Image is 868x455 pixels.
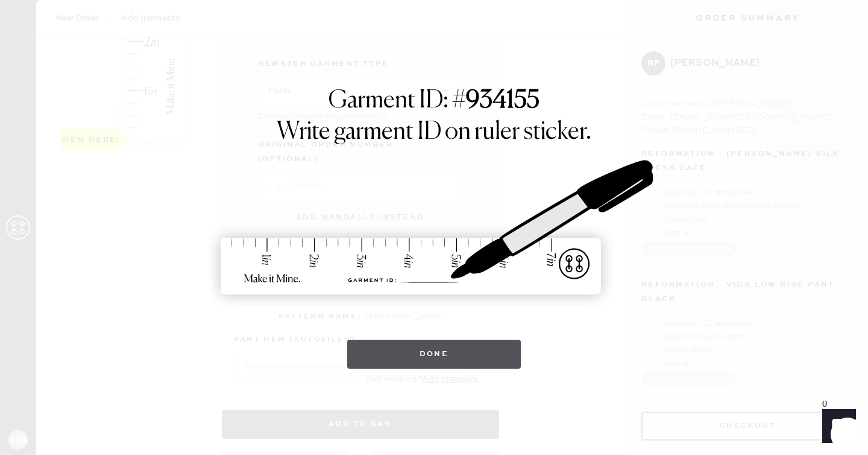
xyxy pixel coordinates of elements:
[329,86,539,118] h1: Garment ID: #
[811,401,863,453] iframe: Front Chat
[347,340,521,369] button: Done
[466,89,539,113] strong: 934155
[277,118,591,147] h1: Write garment ID on ruler sticker.
[208,129,660,328] img: ruler-sticker-sharpie.svg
